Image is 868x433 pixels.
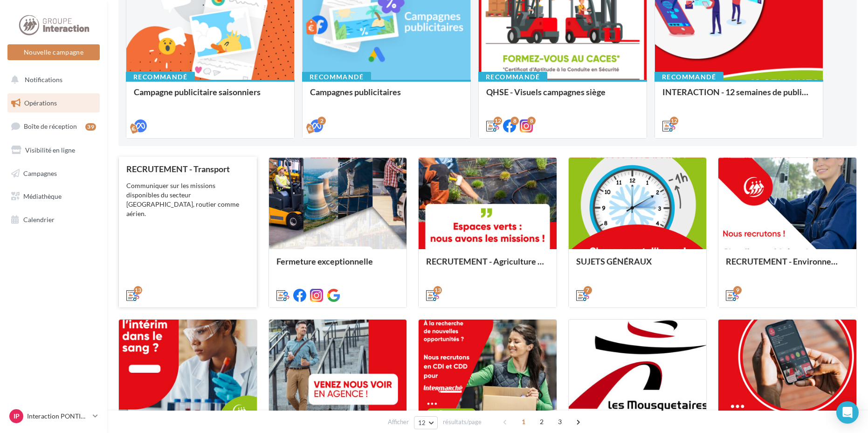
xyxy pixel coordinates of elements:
[836,401,859,424] div: Open Intercom Messenger
[418,419,426,426] span: 12
[6,140,102,160] a: Visibilité en ligne
[426,257,549,275] div: RECRUTEMENT - Agriculture / Espaces verts
[134,286,142,294] div: 13
[276,257,400,275] div: Fermeture exceptionnelle
[126,164,249,174] div: RECRUTEMENT - Transport
[25,76,62,84] span: Notifications
[527,117,536,125] div: 8
[7,407,100,425] a: IP Interaction PONTIVY
[670,117,678,125] div: 12
[552,414,567,429] span: 3
[510,117,519,125] div: 8
[534,414,549,429] span: 2
[494,117,502,125] div: 12
[126,181,249,218] div: Communiquer sur les missions disponibles du secteur [GEOGRAPHIC_DATA], routier comme aérien.
[6,187,102,206] a: Médiathèque
[302,72,371,82] div: Recommandé
[388,418,409,426] span: Afficher
[310,87,463,106] div: Campagnes publicitaires
[23,192,62,200] span: Médiathèque
[85,123,96,131] div: 39
[443,418,482,426] span: résultats/page
[6,70,98,90] button: Notifications
[7,44,100,60] button: Nouvelle campagne
[126,72,195,82] div: Recommandé
[14,412,20,421] span: IP
[516,414,531,429] span: 1
[733,286,742,294] div: 9
[654,72,723,82] div: Recommandé
[486,87,639,106] div: QHSE - Visuels campagnes siège
[478,72,547,82] div: Recommandé
[662,87,815,106] div: INTERACTION - 12 semaines de publication
[414,416,438,429] button: 12
[434,286,442,294] div: 13
[726,257,849,275] div: RECRUTEMENT - Environnement
[134,87,287,106] div: Campagne publicitaire saisonniers
[6,93,102,113] a: Opérations
[317,117,326,125] div: 2
[23,216,55,223] span: Calendrier
[576,257,699,275] div: SUJETS GÉNÉRAUX
[24,122,77,130] span: Boîte de réception
[27,412,89,421] p: Interaction PONTIVY
[584,286,592,294] div: 7
[6,164,102,183] a: Campagnes
[6,116,102,136] a: Boîte de réception39
[24,99,57,107] span: Opérations
[25,146,75,154] span: Visibilité en ligne
[23,169,57,177] span: Campagnes
[6,210,102,230] a: Calendrier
